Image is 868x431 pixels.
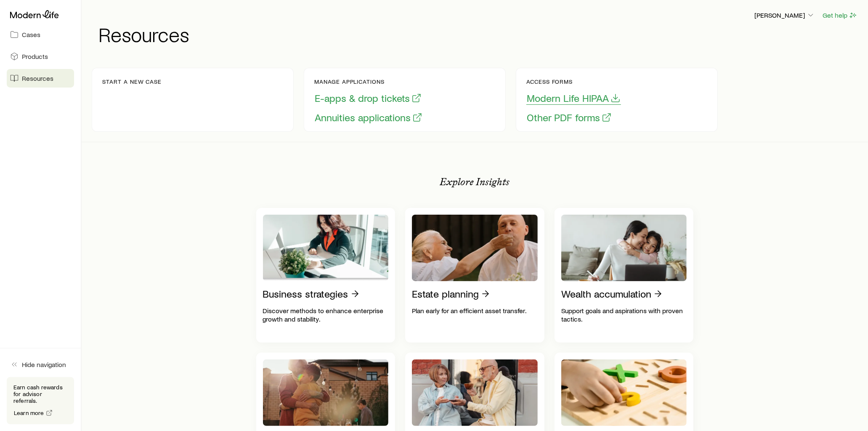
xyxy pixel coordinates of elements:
span: Resources [22,74,53,82]
p: Plan early for an efficient asset transfer. [412,306,538,315]
img: Product guides [561,359,687,426]
h1: Resources [98,24,858,44]
button: Other PDF forms [526,111,612,124]
p: Access forms [526,78,621,85]
img: Charitable giving [412,359,538,426]
p: Support goals and aspirations with proven tactics. [561,306,687,323]
p: Explore Insights [440,176,510,188]
p: Business strategies [263,288,348,300]
img: Retirement [263,359,389,426]
p: Earn cash rewards for advisor referrals. [13,384,67,404]
a: Resources [7,69,74,88]
img: Estate planning [412,215,538,281]
a: Products [7,47,74,66]
span: Hide navigation [22,360,66,369]
p: [PERSON_NAME] [754,11,815,19]
button: Annuities applications [314,111,423,124]
span: Products [22,52,48,61]
button: Hide navigation [7,355,74,374]
p: Discover methods to enhance enterprise growth and stability. [263,306,389,323]
a: Wealth accumulationSupport goals and aspirations with proven tactics. [555,208,694,343]
p: Manage applications [314,78,423,85]
div: Earn cash rewards for advisor referrals.Learn more [7,377,74,424]
p: Wealth accumulation [561,288,651,300]
span: Learn more [14,410,44,416]
button: E-apps & drop tickets [314,92,422,105]
p: Estate planning [412,288,479,300]
p: Start a new case [102,78,162,85]
button: Modern Life HIPAA [526,92,621,105]
img: Wealth accumulation [561,215,687,281]
button: [PERSON_NAME] [754,11,815,21]
span: Cases [22,30,40,39]
a: Business strategiesDiscover methods to enhance enterprise growth and stability. [256,208,396,343]
img: Business strategies [263,215,389,281]
a: Estate planningPlan early for an efficient asset transfer. [405,208,544,343]
a: Cases [7,25,74,44]
button: Get help [822,11,858,20]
